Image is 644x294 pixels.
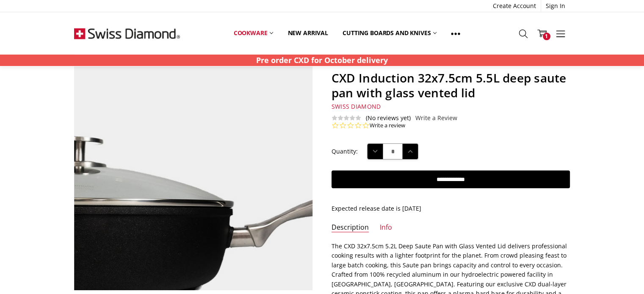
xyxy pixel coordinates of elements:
label: Quantity: [332,147,358,156]
a: Cookware [227,24,281,42]
a: Info [380,223,392,233]
span: Swiss Diamond [332,102,381,110]
a: Write a Review [415,115,457,121]
a: Description [332,223,369,233]
img: Free Shipping On Every Order [74,12,180,55]
h1: CXD Induction 32x7.5cm 5.5L deep saute pan with glass vented lid [332,71,570,100]
a: Write a review [370,122,405,129]
p: Expected release date is [DATE] [332,204,570,213]
a: Cutting boards and knives [335,24,444,42]
span: 1 [543,33,550,40]
a: New arrival [280,24,335,42]
a: Show All [444,24,467,43]
span: (No reviews yet) [366,115,411,121]
strong: Pre order CXD for October delivery [256,55,388,65]
a: 1 [533,23,551,44]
